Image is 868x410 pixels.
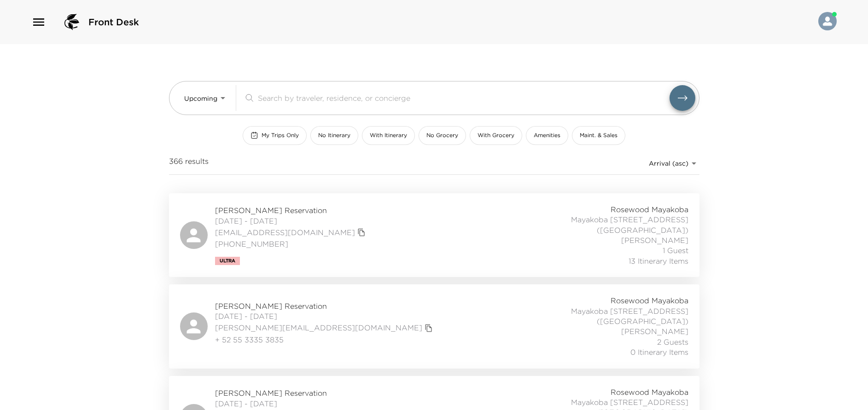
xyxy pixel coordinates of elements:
span: [PERSON_NAME] [621,235,688,245]
button: No Itinerary [310,126,358,145]
span: My Trips Only [262,132,299,139]
span: Ultra [220,258,235,264]
span: 2 Guests [657,337,688,347]
span: Rosewood Mayakoba [611,295,688,306]
span: [PERSON_NAME] Reservation [215,301,435,311]
span: [PERSON_NAME] Reservation [215,205,368,215]
a: [PERSON_NAME][EMAIL_ADDRESS][DOMAIN_NAME] [215,323,422,333]
a: [EMAIL_ADDRESS][DOMAIN_NAME] [215,227,355,237]
span: With Itinerary [370,132,407,139]
button: copy primary member email [355,226,368,239]
a: [PERSON_NAME] Reservation[DATE] - [DATE][EMAIL_ADDRESS][DOMAIN_NAME]copy primary member email[PHO... [169,193,699,277]
img: User [818,12,837,30]
span: [PERSON_NAME] [621,326,688,336]
span: 366 results [169,156,209,171]
input: Search by traveler, residence, or concierge [258,92,670,103]
span: Amenities [534,132,560,139]
span: [DATE] - [DATE] [215,311,435,321]
button: No Grocery [419,126,466,145]
span: + 52 55 3335 3835 [215,335,435,345]
span: No Grocery [426,132,458,139]
span: With Grocery [478,132,514,139]
span: [PERSON_NAME] Reservation [215,388,368,398]
button: Maint. & Sales [572,126,625,145]
button: copy primary member email [422,322,435,335]
span: Upcoming [184,94,217,103]
span: 0 Itinerary Items [630,347,688,357]
span: Arrival (asc) [649,159,688,167]
span: 1 Guest [663,245,688,255]
button: With Grocery [470,126,522,145]
span: No Itinerary [318,132,350,139]
span: Maint. & Sales [580,132,618,139]
span: 13 Itinerary Items [629,256,688,266]
span: Rosewood Mayakoba [611,387,688,397]
span: [DATE] - [DATE] [215,398,368,409]
img: logo [61,11,83,33]
a: [PERSON_NAME] Reservation[DATE] - [DATE][PERSON_NAME][EMAIL_ADDRESS][DOMAIN_NAME]copy primary mem... [169,284,699,368]
button: My Trips Only [243,126,307,145]
span: Mayakoba [STREET_ADDRESS] ([GEOGRAPHIC_DATA]) [485,306,688,327]
button: Amenities [526,126,568,145]
span: [DATE] - [DATE] [215,216,368,226]
span: Rosewood Mayakoba [611,204,688,214]
span: [PHONE_NUMBER] [215,239,368,249]
span: Mayakoba [STREET_ADDRESS] ([GEOGRAPHIC_DATA]) [485,214,688,235]
span: Front Desk [88,16,139,29]
button: With Itinerary [362,126,415,145]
